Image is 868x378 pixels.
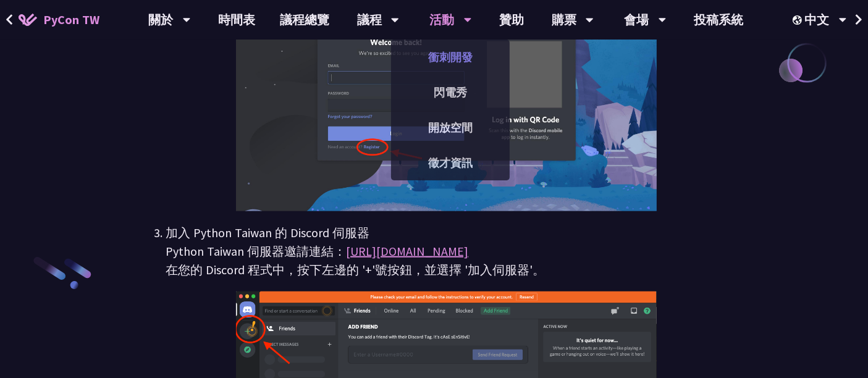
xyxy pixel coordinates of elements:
[391,43,510,72] a: 衝刺開發
[6,4,112,35] a: PyCon TW
[19,14,37,26] img: Home icon of PyCon TW 2025
[793,15,805,25] img: Locale Icon
[391,148,510,177] a: 徵才資訊
[391,78,510,107] a: 閃電秀
[391,113,510,142] a: 開放空間
[43,10,99,29] span: PyCon TW
[346,243,468,259] a: [URL][DOMAIN_NAME]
